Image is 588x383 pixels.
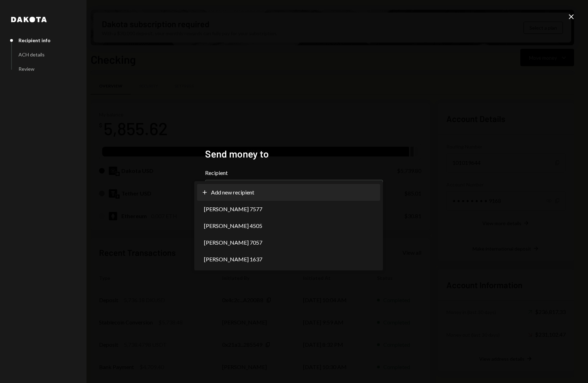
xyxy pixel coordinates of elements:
[205,169,383,177] label: Recipient
[205,147,383,161] h2: Send money to
[18,52,45,58] div: ACH details
[211,188,254,197] span: Add new recipient
[18,66,35,72] div: Review
[204,205,262,213] span: [PERSON_NAME] 7577
[204,255,262,263] span: [PERSON_NAME] 1637
[205,180,383,199] button: Recipient
[204,222,262,230] span: [PERSON_NAME] 4505
[18,37,51,43] div: Recipient info
[204,238,262,247] span: [PERSON_NAME] 7057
